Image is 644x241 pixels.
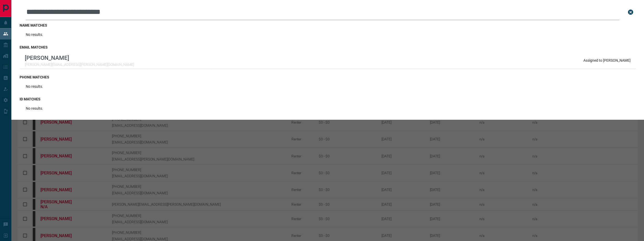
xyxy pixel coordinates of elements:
[583,58,631,62] p: Assigned to [PERSON_NAME]
[20,23,636,27] h3: name matches
[20,45,636,49] h3: email matches
[25,54,134,61] p: [PERSON_NAME]
[625,7,636,17] button: close search bar
[20,97,636,101] h3: id matches
[26,33,43,37] p: No results.
[26,84,43,89] p: No results.
[25,62,134,67] p: [PERSON_NAME][EMAIL_ADDRESS][PERSON_NAME][DOMAIN_NAME]
[20,75,636,79] h3: phone matches
[26,106,43,110] p: No results.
